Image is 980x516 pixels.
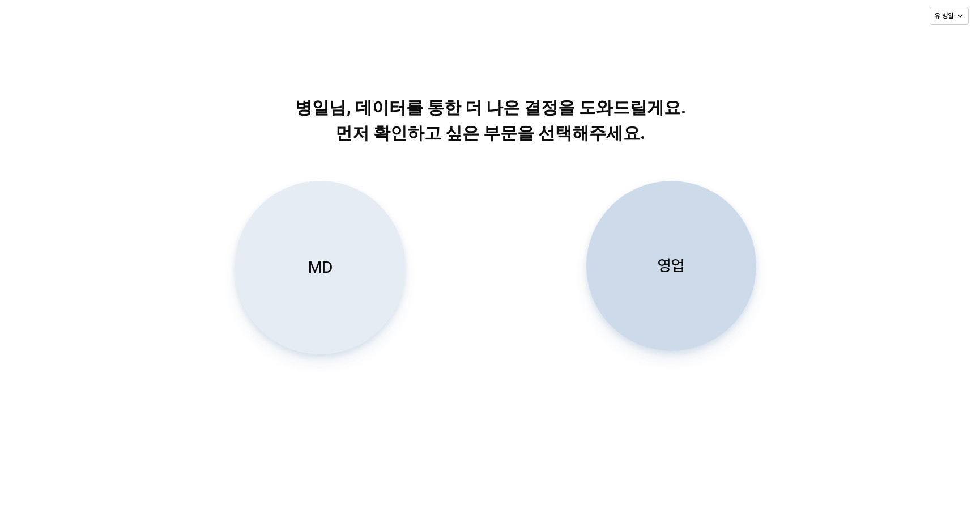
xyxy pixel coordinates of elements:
[201,95,779,146] p: 병일님, 데이터를 통한 더 나은 결정을 도와드릴게요. 먼저 확인하고 싶은 부문을 선택해주세요.
[935,11,953,20] p: 유 병일
[930,7,969,25] button: 유 병일
[586,181,756,351] button: 영업
[308,257,333,278] p: MD
[658,255,685,276] p: 영업
[235,181,405,354] button: MD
